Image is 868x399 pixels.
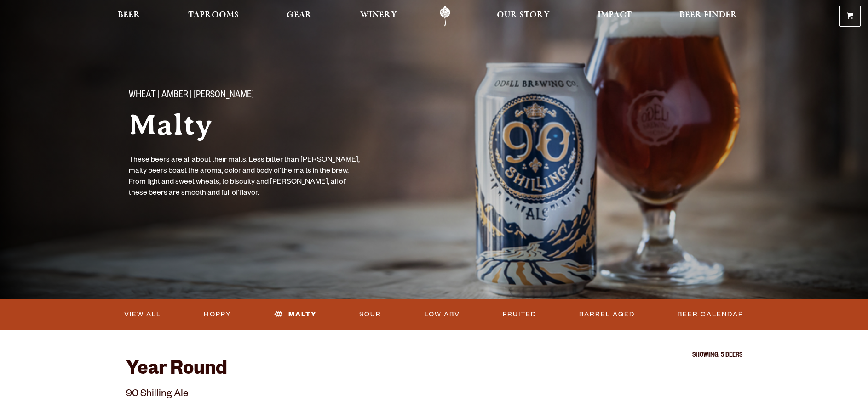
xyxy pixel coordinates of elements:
h2: Year Round [126,360,742,382]
h1: Malty [129,109,416,140]
a: Gear [281,6,318,27]
span: Wheat | Amber | [PERSON_NAME] [129,90,254,102]
a: Fruited [499,304,540,325]
p: These beers are all about their malts. Less bitter than [PERSON_NAME], malty beers boast the arom... [129,155,364,199]
a: Odell Home [428,6,462,27]
span: Taprooms [188,11,239,19]
a: Malty [270,304,320,325]
a: Winery [354,6,403,27]
span: Winery [360,11,397,19]
a: Hoppy [200,304,235,325]
a: Beer [112,6,146,27]
a: Our Story [491,6,556,27]
a: Beer Calendar [674,304,747,325]
span: Gear [287,11,312,19]
a: Barrel Aged [575,304,638,325]
span: Our Story [497,11,550,19]
a: Taprooms [182,6,245,27]
a: Impact [592,6,638,27]
p: Showing: 5 Beers [126,352,742,360]
a: Low ABV [421,304,464,325]
span: Impact [598,11,632,19]
a: Beer Finder [673,6,743,27]
a: Sour [356,304,385,325]
span: Beer [118,11,140,19]
span: Beer Finder [679,11,737,19]
a: View All [121,304,165,325]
